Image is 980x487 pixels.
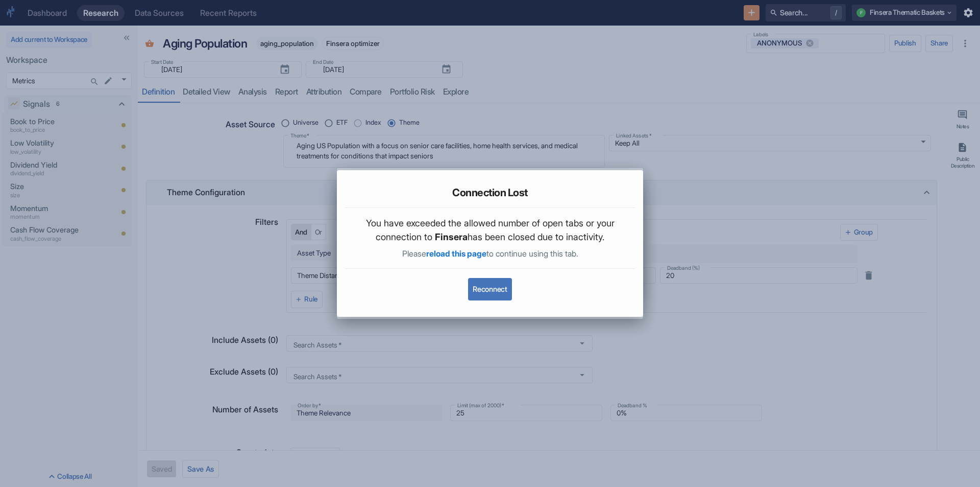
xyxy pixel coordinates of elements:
span: reload this page [426,249,486,259]
span: Finsera [435,231,468,242]
p: You have exceeded the allowed number of open tabs or your connection to has been closed due to in... [353,216,627,244]
button: Reconnect [468,278,511,300]
p: Please to continue using this tab. [353,248,627,260]
h5: Connection Lost [452,187,528,199]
